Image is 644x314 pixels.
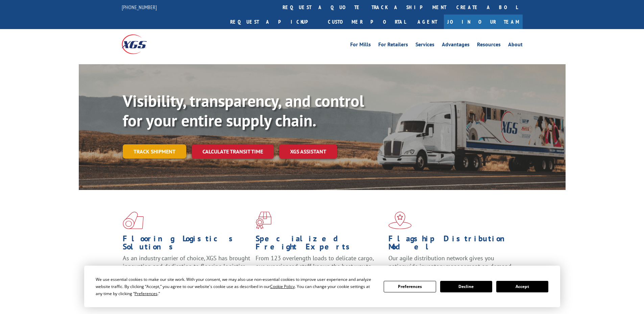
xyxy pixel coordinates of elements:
a: Request a pickup [225,15,323,29]
button: Preferences [384,281,436,292]
span: Cookie Policy [270,284,295,289]
a: Advantages [442,42,470,49]
a: Join Our Team [444,15,523,29]
a: Track shipment [123,144,186,159]
a: Resources [477,42,501,49]
h1: Flooring Logistics Solutions [123,235,251,254]
a: XGS ASSISTANT [279,144,337,159]
button: Decline [440,281,492,292]
a: About [508,42,523,49]
a: Calculate transit time [192,144,274,159]
span: As an industry carrier of choice, XGS has brought innovation and dedication to flooring logistics... [123,254,250,278]
img: xgs-icon-focused-on-flooring-red [256,212,271,229]
img: xgs-icon-flagship-distribution-model-red [388,212,412,229]
div: Cookie Consent Prompt [84,266,560,307]
button: Accept [496,281,548,292]
span: Preferences [135,291,158,296]
a: For Retailers [378,42,408,49]
p: From 123 overlength loads to delicate cargo, our experienced staff knows the best way to move you... [256,254,383,284]
a: Customer Portal [323,15,411,29]
a: Services [415,42,434,49]
span: Our agile distribution network gives you nationwide inventory management on demand. [388,254,513,270]
a: [PHONE_NUMBER] [122,4,157,10]
div: We use essential cookies to make our site work. With your consent, we may also use non-essential ... [96,276,376,297]
h1: Specialized Freight Experts [256,235,383,254]
b: Visibility, transparency, and control for your entire supply chain. [123,90,364,131]
img: xgs-icon-total-supply-chain-intelligence-red [123,212,144,229]
a: For Mills [350,42,371,49]
h1: Flagship Distribution Model [388,235,516,254]
a: Agent [411,15,444,29]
